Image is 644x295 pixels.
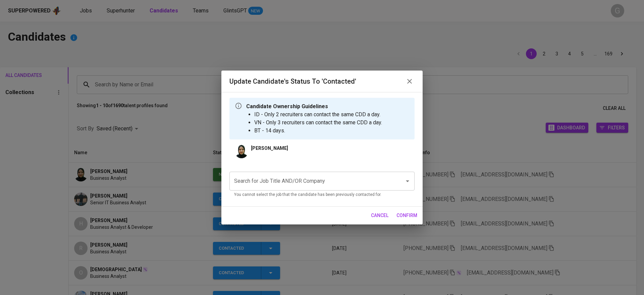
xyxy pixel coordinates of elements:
p: [PERSON_NAME] [251,145,288,152]
h6: Update Candidate's Status to 'Contacted' [229,76,356,87]
button: cancel [368,209,391,222]
li: BT - 14 days. [254,127,382,135]
li: VN - Only 3 recruiters can contact the same CDD a day. [254,119,382,127]
span: confirm [396,211,417,220]
button: confirm [394,209,420,222]
p: You cannot select the job that the candidate has been previously contacted for. [234,192,410,198]
li: ID - Only 2 recruiters can contact the same CDD a day. [254,111,382,119]
p: Candidate Ownership Guidelines [246,102,382,111]
img: cca3de0117f93ad368883bf9d8eb6b1c.png [235,145,248,158]
span: cancel [371,211,388,220]
button: Open [403,176,412,186]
